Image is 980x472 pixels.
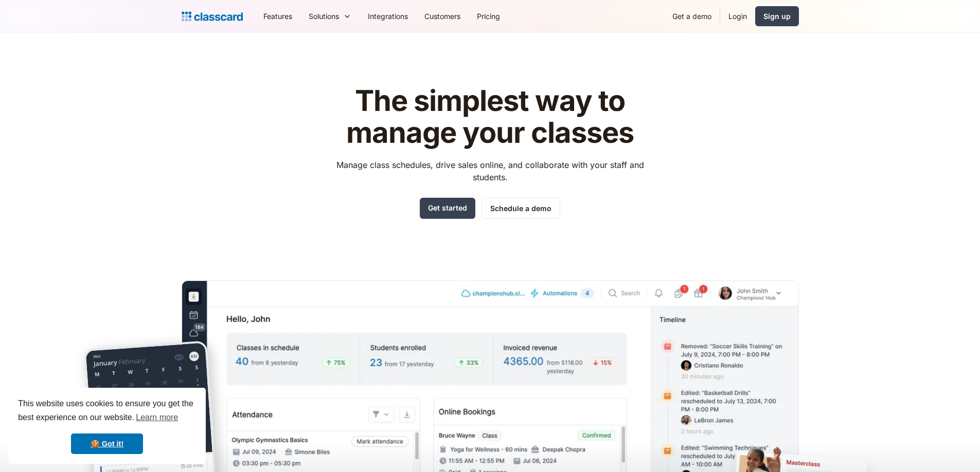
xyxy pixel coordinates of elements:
div: Sign up [763,11,791,22]
div: Solutions [309,11,339,22]
div: Solutions [300,5,360,28]
a: Sign up [755,6,799,26]
a: Integrations [360,5,416,28]
span: This website uses cookies to ensure you get the best experience on our website. [18,398,196,425]
div: cookieconsent [8,388,206,464]
a: Pricing [469,5,508,28]
a: learn more about cookies [134,410,180,425]
a: Login [720,5,755,28]
a: Get started [420,198,475,219]
h1: The simplest way to manage your classes [327,85,653,148]
a: Features [255,5,300,28]
a: Customers [416,5,469,28]
a: dismiss cookie message [71,433,143,454]
a: Schedule a demo [482,198,560,219]
a: Get a demo [664,5,720,28]
p: Manage class schedules, drive sales online, and collaborate with your staff and students. [327,159,653,183]
a: Logo [182,9,243,24]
